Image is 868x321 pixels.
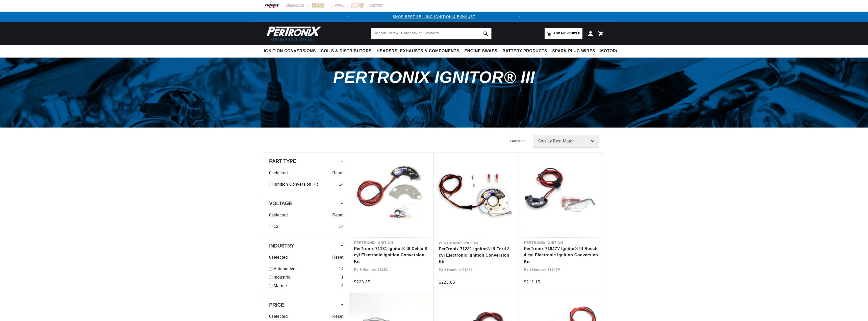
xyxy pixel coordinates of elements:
span: Motorcycle [600,48,630,54]
span: Sort by [538,139,552,143]
span: PerTronix Ignitor® III [333,68,535,86]
span: Ignition Conversions [264,48,316,54]
div: 4 [341,283,344,289]
a: PerTronix 71181 Ignitor® III Delco 8 cyl Electronic Ignition Conversion Kit [354,245,429,265]
span: Spark Plug Wires [552,48,595,54]
span: Reset [332,170,344,176]
button: Translation missing: en.sections.announcements.previous_announcement [344,12,354,22]
a: PerTronix 71281 Ignitor® III Ford 8 cyl Electronic Ignition Conversion Kit [439,246,514,265]
span: 0 selected [269,170,288,176]
span: 14 results [510,139,525,143]
div: 1 [341,274,344,281]
img: Pertronix [264,25,322,42]
span: Engine Swaps [464,48,497,54]
summary: Battery Products [500,45,550,57]
summary: Coils & Distributors [318,45,374,57]
span: Part Type [269,159,296,164]
a: Industrial [274,274,339,281]
div: 14 [339,181,344,188]
span: Price [269,302,284,307]
span: Coils & Distributors [321,48,372,54]
a: Automotive [274,266,337,272]
span: 0 selected [269,254,288,261]
span: 0 selected [269,212,288,218]
div: 1 of 2 [354,14,514,19]
input: Search Part #, Category or Keyword [371,28,491,39]
summary: Motorcycle [598,45,633,57]
span: Voltage [269,201,292,206]
span: Headers, Exhausts & Components [377,48,459,54]
summary: Headers, Exhausts & Components [374,45,462,57]
a: SHOP BEST SELLING IGNITION & EXHAUST [393,15,475,19]
span: 0 selected [269,313,288,320]
select: Sort by [533,135,599,147]
span: Add my vehicle [553,31,580,36]
span: Battery Products [502,48,547,54]
summary: Engine Swaps [462,45,500,57]
span: Industry [269,243,294,248]
div: 14 [339,223,344,230]
div: Announcement [354,14,514,19]
span: Reset [332,313,344,320]
a: 12 [274,223,337,230]
button: Translation missing: en.sections.announcements.next_announcement [514,12,524,22]
slideshow-component: Translation missing: en.sections.announcements.announcement_bar [251,12,617,22]
a: Ignition Conversion Kit [274,181,337,188]
a: Add my vehicle [545,28,582,39]
span: Reset [332,212,344,218]
a: PerTronix 71847V Ignitor® III Bosch 4 cyl Electronic Ignition Conversion Kit [524,245,599,265]
div: 14 [339,266,344,272]
span: Reset [332,254,344,261]
summary: Ignition Conversions [264,45,318,57]
summary: Spark Plug Wires [550,45,598,57]
button: search button [480,28,491,39]
a: Marine [274,283,339,289]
